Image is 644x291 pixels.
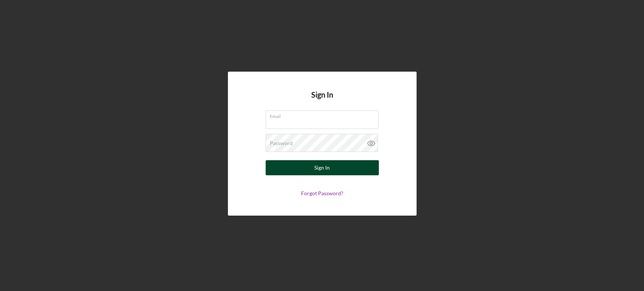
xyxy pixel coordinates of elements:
[311,90,333,110] h4: Sign In
[314,160,330,175] div: Sign In
[270,111,378,119] label: Email
[266,160,379,175] button: Sign In
[270,140,293,146] label: Password
[301,190,343,196] a: Forgot Password?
